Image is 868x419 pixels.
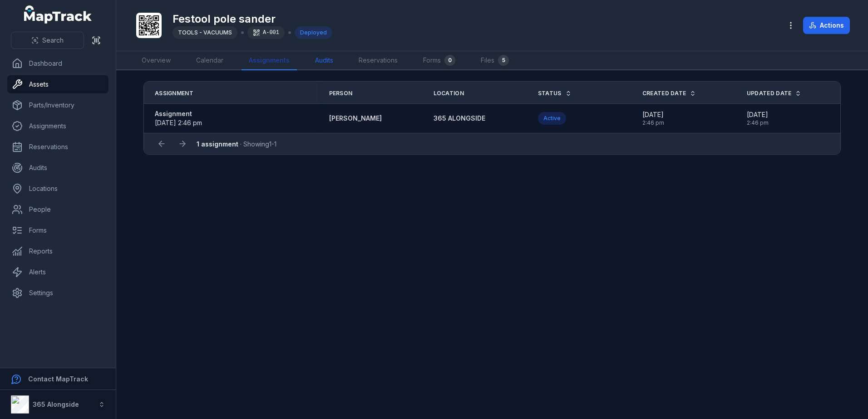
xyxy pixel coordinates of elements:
a: Assignment[DATE] 2:46 pm [155,109,202,127]
span: TOOLS - VACUUMS [178,29,232,36]
button: Actions [803,17,850,34]
a: Reports [7,242,108,260]
a: Assets [7,75,108,93]
button: Search [11,32,84,49]
span: 2:46 pm [642,119,664,127]
a: [PERSON_NAME] [329,114,382,123]
a: Reservations [7,138,108,156]
span: Status [538,90,562,97]
a: People [7,200,108,219]
span: Updated Date [747,90,792,97]
span: Person [329,90,353,97]
time: 26/09/2025, 2:46:30 pm [747,110,769,127]
span: 365 ALONGSIDE [434,114,485,122]
a: Audits [7,159,108,177]
a: Created Date [642,90,696,97]
strong: Assignment [155,109,202,118]
span: Location [434,90,464,97]
div: A-001 [247,26,285,39]
span: · Showing 1 - 1 [197,140,276,148]
div: Active [538,112,566,125]
a: Dashboard [7,54,108,73]
strong: Contact MapTrack [28,375,88,383]
time: 26/09/2025, 2:46:30 pm [642,110,664,127]
span: Assignment [155,90,193,97]
strong: 1 assignment [197,140,238,148]
a: Audits [308,51,340,70]
a: 365 ALONGSIDE [434,114,485,123]
a: Reservations [351,51,405,70]
div: 0 [444,55,455,66]
a: Locations [7,180,108,198]
a: Alerts [7,263,108,281]
a: MapTrack [24,5,92,24]
a: Calendar [189,51,231,70]
span: 2:46 pm [747,119,769,127]
span: Search [42,36,64,45]
a: Settings [7,284,108,302]
a: Parts/Inventory [7,96,108,114]
span: [DATE] [747,110,769,119]
a: Files5 [473,51,516,70]
a: Assignments [242,51,297,70]
div: 5 [498,55,509,66]
span: [DATE] [642,110,664,119]
a: Status [538,90,572,97]
a: Forms [7,221,108,239]
strong: 365 Alongside [33,400,79,408]
span: Created Date [642,90,686,97]
a: Updated Date [747,90,802,97]
h1: Festool pole sander [173,12,332,26]
span: [DATE] 2:46 pm [155,119,202,127]
a: Forms0 [416,51,463,70]
div: Deployed [295,26,332,39]
time: 26/09/2025, 2:46:30 pm [155,119,202,127]
a: Assignments [7,117,108,135]
a: Overview [134,51,178,70]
